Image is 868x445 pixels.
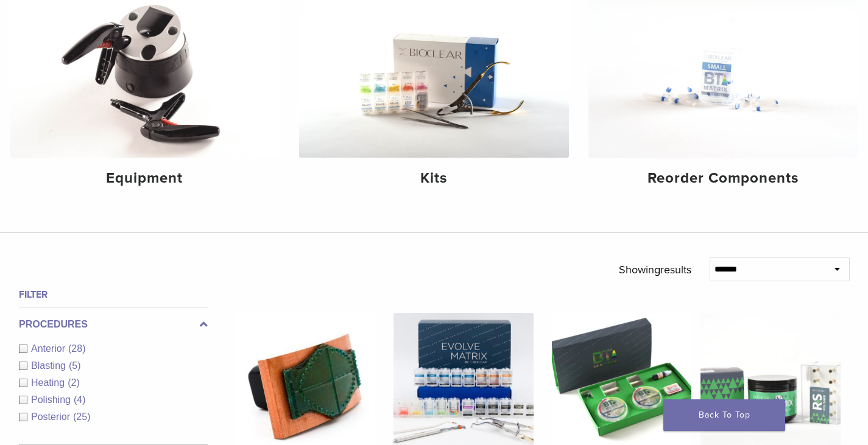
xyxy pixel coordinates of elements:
[68,377,80,388] span: (2)
[31,377,68,388] span: Heating
[19,287,208,302] h4: Filter
[598,167,849,189] h4: Reorder Components
[619,257,691,282] p: Showing results
[73,412,90,422] span: (25)
[309,167,559,189] h4: Kits
[663,399,785,431] a: Back To Top
[31,343,68,354] span: Anterior
[74,394,86,405] span: (4)
[31,360,69,371] span: Blasting
[19,167,270,189] h4: Equipment
[31,412,73,422] span: Posterior
[31,394,74,405] span: Polishing
[69,360,81,371] span: (5)
[19,317,208,332] label: Procedures
[68,343,85,354] span: (28)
